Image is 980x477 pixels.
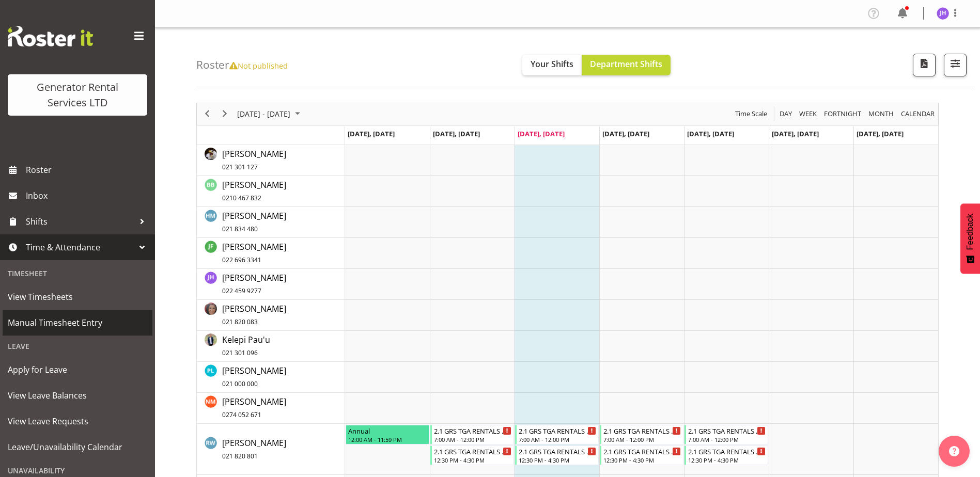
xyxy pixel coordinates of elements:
[798,107,819,120] button: Timeline Week
[222,379,258,388] span: 021 000 000
[222,272,286,296] span: [PERSON_NAME]
[222,241,286,265] a: [PERSON_NAME]022 696 3341
[222,272,286,296] a: [PERSON_NAME]022 459 9277
[18,79,137,110] div: Generator Rental Services LTD
[3,434,152,460] a: Leave/Unavailability Calendar
[3,336,152,357] div: Leave
[949,446,959,456] img: help-xxl-2.png
[216,103,234,125] div: next period
[688,435,766,443] div: 7:00 AM - 12:00 PM
[222,179,286,203] span: [PERSON_NAME]
[222,163,258,171] span: 021 301 127
[433,129,480,138] span: [DATE], [DATE]
[913,54,936,76] button: Download a PDF of the roster according to the set date range.
[519,456,596,464] div: 12:30 PM - 4:30 PM
[602,129,649,138] span: [DATE], [DATE]
[222,437,286,462] a: [PERSON_NAME]021 820 801
[734,107,769,120] button: Time Scale
[197,207,345,238] td: Hamish MacMillan resource
[772,129,819,138] span: [DATE], [DATE]
[197,176,345,207] td: Ben Bennington resource
[857,129,904,138] span: [DATE], [DATE]
[779,107,793,120] span: Day
[960,203,980,274] button: Feedback - Show survey
[197,238,345,269] td: Jack Ford resource
[867,107,896,120] button: Timeline Month
[8,388,147,403] span: View Leave Balances
[197,145,345,176] td: Andrew Crenfeldt resource
[222,241,286,265] span: [PERSON_NAME]
[867,107,895,120] span: Month
[26,162,150,178] span: Roster
[734,107,768,120] span: Time Scale
[197,424,345,475] td: Rob Wallace resource
[8,315,147,330] span: Manual Timesheet Entry
[348,435,427,443] div: 12:00 AM - 11:59 PM
[519,446,596,456] div: 2.1 GRS TGA RENTALS WORK
[937,7,949,20] img: james-hilhorst5206.jpg
[222,334,270,358] span: Kelepi Pau'u
[222,452,258,460] span: 021 820 801
[222,437,286,461] span: [PERSON_NAME]
[222,365,286,389] span: [PERSON_NAME]
[222,396,286,420] span: [PERSON_NAME]
[603,425,681,436] div: 2.1 GRS TGA RENTALS WORK
[222,210,286,234] span: [PERSON_NAME]
[434,446,511,456] div: 2.1 GRS TGA RENTALS WORK
[687,129,734,138] span: [DATE], [DATE]
[685,425,768,444] div: Rob Wallace"s event - 2.1 GRS TGA RENTALS WORK Begin From Friday, October 10, 2025 at 7:00:00 AM ...
[8,26,93,46] img: Rosterit website logo
[236,107,291,120] span: [DATE] - [DATE]
[900,107,936,120] span: calendar
[519,425,596,436] div: 2.1 GRS TGA RENTALS WORK
[222,333,270,358] a: Kelepi Pau'u021 301 096
[8,289,147,305] span: View Timesheets
[3,310,152,336] a: Manual Timesheet Entry
[348,425,427,436] div: Annual
[688,446,766,456] div: 2.1 GRS TGA RENTALS WORK
[197,300,345,331] td: Katherine Lothian resource
[26,240,134,255] span: Time & Attendance
[222,194,261,202] span: 0210 467 832
[198,103,216,125] div: previous period
[222,256,261,264] span: 022 696 3341
[8,439,147,455] span: Leave/Unavailability Calendar
[197,362,345,393] td: Lile Srsa resource
[222,395,286,420] a: [PERSON_NAME]0274 052 671
[3,284,152,310] a: View Timesheets
[346,425,429,444] div: Rob Wallace"s event - Annual Begin From Monday, October 6, 2025 at 12:00:00 AM GMT+13:00 Ends At ...
[234,103,306,125] div: October 06 - 12, 2025
[522,55,582,75] button: Your Shifts
[348,129,395,138] span: [DATE], [DATE]
[197,331,345,362] td: Kelepi Pau'u resource
[222,317,258,326] span: 021 820 083
[8,362,147,377] span: Apply for Leave
[899,107,937,120] button: Month
[222,410,261,419] span: 0274 052 671
[3,383,152,408] a: View Leave Balances
[778,107,794,120] button: Timeline Day
[603,435,681,443] div: 7:00 AM - 12:00 PM
[3,408,152,434] a: View Leave Requests
[229,60,288,71] span: Not published
[222,148,286,172] a: [PERSON_NAME]021 301 127
[3,357,152,383] a: Apply for Leave
[688,456,766,464] div: 12:30 PM - 4:30 PM
[197,269,345,300] td: James Hilhorst resource
[218,107,232,120] button: Next
[603,446,681,456] div: 2.1 GRS TGA RENTALS WORK
[600,425,683,444] div: Rob Wallace"s event - 2.1 GRS TGA RENTALS WORK Begin From Thursday, October 9, 2025 at 7:00:00 AM...
[603,456,681,464] div: 12:30 PM - 4:30 PM
[236,107,305,120] button: October 2025
[222,348,258,357] span: 021 301 096
[515,446,599,465] div: Rob Wallace"s event - 2.1 GRS TGA RENTALS WORK Begin From Wednesday, October 8, 2025 at 12:30:00 ...
[222,210,286,234] a: [PERSON_NAME]021 834 480
[3,263,152,284] div: Timesheet
[434,456,511,464] div: 12:30 PM - 4:30 PM
[430,425,514,444] div: Rob Wallace"s event - 2.1 GRS TGA RENTALS WORK Begin From Tuesday, October 7, 2025 at 7:00:00 AM ...
[26,214,134,229] span: Shifts
[685,446,768,465] div: Rob Wallace"s event - 2.1 GRS TGA RENTALS WORK Begin From Friday, October 10, 2025 at 12:30:00 PM...
[434,425,511,436] div: 2.1 GRS TGA RENTALS WORK
[434,435,511,443] div: 7:00 AM - 12:00 PM
[200,107,214,120] button: Previous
